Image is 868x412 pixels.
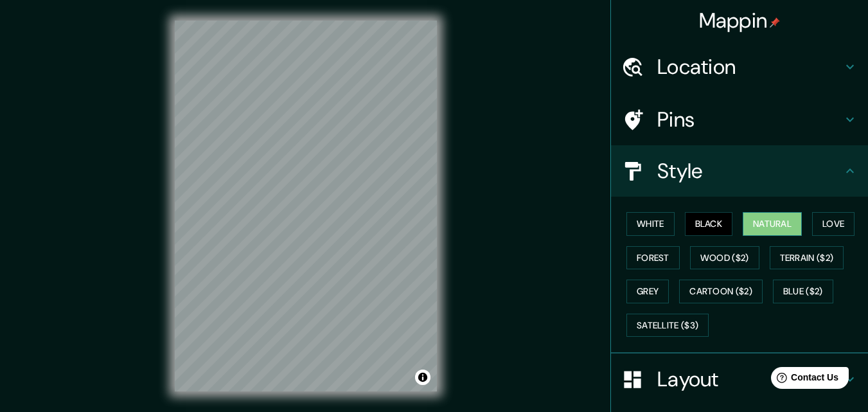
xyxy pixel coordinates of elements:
button: Natural [743,212,802,236]
button: White [626,212,675,236]
div: Style [611,145,868,197]
button: Toggle attribution [415,370,430,385]
div: Pins [611,94,868,145]
canvas: Map [175,21,437,391]
button: Terrain ($2) [770,246,844,270]
iframe: Help widget launcher [754,362,854,398]
h4: Layout [657,366,842,392]
h4: Location [657,54,842,80]
button: Grey [626,280,669,303]
button: Love [812,212,855,236]
img: pin-icon.png [770,17,780,28]
button: Satellite ($3) [626,314,709,337]
button: Blue ($2) [773,280,833,303]
div: Location [611,41,868,93]
button: Black [685,212,733,236]
button: Forest [626,246,680,270]
button: Cartoon ($2) [679,280,763,303]
h4: Pins [657,107,842,132]
h4: Mappin [699,8,781,33]
button: Wood ($2) [690,246,759,270]
h4: Style [657,158,842,184]
div: Layout [611,354,868,405]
